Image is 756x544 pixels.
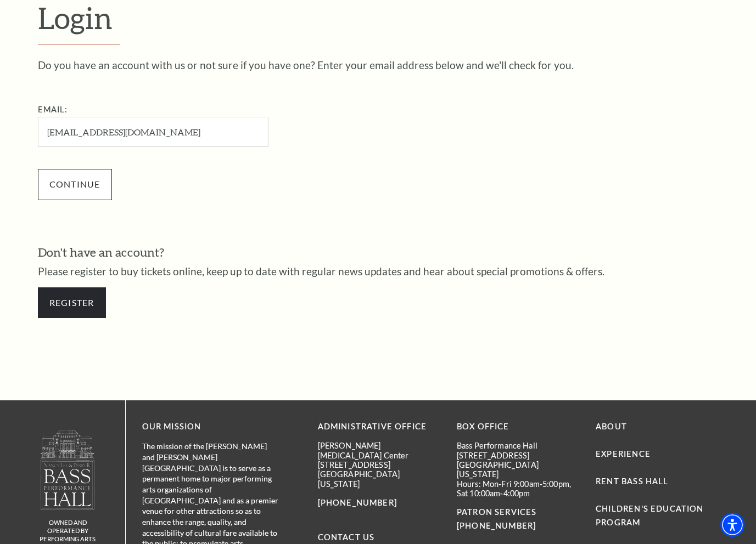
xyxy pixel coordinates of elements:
[457,460,579,479] p: [GEOGRAPHIC_DATA][US_STATE]
[38,266,719,276] p: Please register to buy tickets online, keep up to date with regular news updates and hear about s...
[596,504,703,527] a: Children's Education Program
[38,244,719,261] h3: Don't have an account?
[318,469,440,489] p: [GEOGRAPHIC_DATA][US_STATE]
[38,117,268,147] input: Required
[318,420,440,434] p: Administrative Office
[318,441,440,460] p: [PERSON_NAME][MEDICAL_DATA] Center
[720,513,744,537] div: Accessibility Menu
[457,420,579,434] p: BOX OFFICE
[38,60,719,70] p: Do you have an account with us or not sure if you have one? Enter your email address below and we...
[318,496,440,510] p: [PHONE_NUMBER]
[38,169,112,200] input: Submit button
[457,441,579,450] p: Bass Performance Hall
[457,451,579,460] p: [STREET_ADDRESS]
[457,506,579,533] p: PATRON SERVICES [PHONE_NUMBER]
[142,420,279,434] p: OUR MISSION
[596,477,668,486] a: Rent Bass Hall
[596,422,627,431] a: About
[318,460,440,469] p: [STREET_ADDRESS]
[40,429,96,510] img: logo-footer.png
[318,532,375,542] a: Contact Us
[38,287,106,318] a: Register
[38,105,68,114] label: Email:
[596,449,651,458] a: Experience
[457,479,579,498] p: Hours: Mon-Fri 9:00am-5:00pm, Sat 10:00am-4:00pm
